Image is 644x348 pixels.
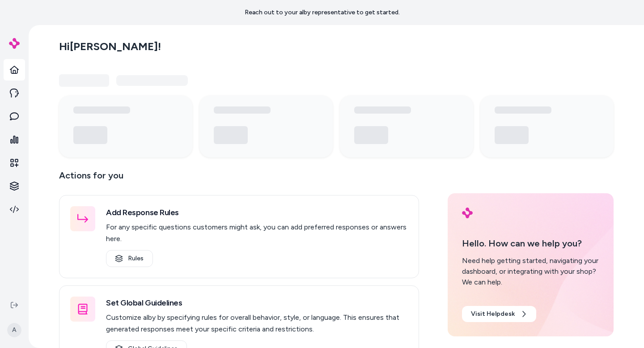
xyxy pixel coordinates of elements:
[245,8,400,17] p: Reach out to your alby representative to get started.
[59,168,419,190] p: Actions for you
[462,306,536,322] a: Visit Helpdesk
[5,316,23,344] button: A
[7,323,21,337] span: A
[106,312,408,335] p: Customize alby by specifying rules for overall behavior, style, or language. This ensures that ge...
[462,208,473,218] img: alby Logo
[106,297,408,309] h3: Set Global Guidelines
[462,237,599,250] p: Hello. How can we help you?
[59,40,161,53] h2: Hi [PERSON_NAME] !
[106,250,153,267] a: Rules
[462,255,599,288] div: Need help getting started, navigating your dashboard, or integrating with your shop? We can help.
[106,221,408,245] p: For any specific questions customers might ask, you can add preferred responses or answers here.
[9,38,20,49] img: alby Logo
[106,206,408,219] h3: Add Response Rules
